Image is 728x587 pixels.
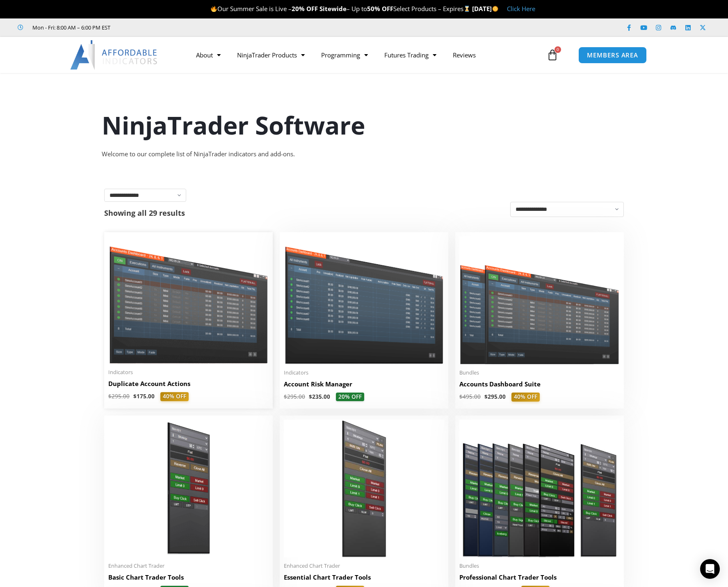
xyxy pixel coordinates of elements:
h2: Professional Chart Trader Tools [459,573,620,582]
span: Indicators [284,369,444,376]
select: Shop order [510,202,624,217]
h2: Essential Chart Trader Tools [284,573,444,582]
bdi: 495.00 [459,393,481,400]
a: MEMBERS AREA [578,47,647,64]
strong: 50% OFF [367,5,393,13]
span: Bundles [459,562,620,569]
span: 40% OFF [511,393,540,402]
img: Accounts Dashboard Suite [459,236,620,364]
span: $ [108,393,112,400]
h2: Accounts Dashboard Suite [459,380,620,388]
div: Open Intercom Messenger [700,559,720,579]
span: $ [284,393,287,400]
span: $ [309,393,312,400]
a: Reviews [445,46,484,64]
a: NinjaTrader Products [229,46,313,64]
bdi: 295.00 [108,393,130,400]
a: Professional Chart Trader Tools [459,573,620,586]
img: ⌛ [464,6,470,12]
span: Indicators [108,369,269,376]
span: MEMBERS AREA [587,52,638,58]
a: 0 [534,43,571,67]
strong: [DATE] [472,5,499,13]
img: ProfessionalToolsBundlePage [459,420,620,557]
bdi: 295.00 [484,393,506,400]
a: About [188,46,229,64]
strong: Sitewide [319,5,347,13]
img: 🌞 [492,6,498,12]
a: Accounts Dashboard Suite [459,380,620,393]
span: Enhanced Chart Trader [284,562,444,569]
span: 40% OFF [160,392,189,401]
a: Account Risk Manager [284,380,444,393]
a: Essential Chart Trader Tools [284,573,444,586]
a: Programming [313,46,376,64]
h2: Basic Chart Trader Tools [108,573,269,582]
bdi: 175.00 [133,393,155,400]
img: Essential Chart Trader Tools [284,420,444,557]
bdi: 295.00 [284,393,305,400]
a: Basic Chart Trader Tools [108,573,269,586]
span: 20% OFF [336,393,364,402]
strong: 20% OFF [292,5,318,13]
a: Click Here [507,5,535,13]
img: BasicTools [108,420,269,557]
img: LogoAI | Affordable Indicators – NinjaTrader [70,40,158,70]
iframe: Customer reviews powered by Trustpilot [122,23,245,32]
a: Futures Trading [376,46,445,64]
span: 0 [555,46,561,53]
span: Enhanced Chart Trader [108,562,269,569]
h2: Duplicate Account Actions [108,379,269,388]
span: Bundles [459,369,620,376]
span: $ [133,393,137,400]
bdi: 235.00 [309,393,330,400]
img: Duplicate Account Actions [108,236,269,364]
img: 🔥 [211,6,217,12]
a: Duplicate Account Actions [108,379,269,392]
span: $ [484,393,488,400]
span: Our Summer Sale is Live – – Up to Select Products – Expires [210,5,472,13]
div: Welcome to our complete list of NinjaTrader indicators and add-ons. [102,148,627,160]
h2: Account Risk Manager [284,380,444,388]
nav: Menu [188,46,545,64]
img: Account Risk Manager [284,236,444,364]
p: Showing all 29 results [104,209,185,217]
span: Mon - Fri: 8:00 AM – 6:00 PM EST [30,23,110,32]
span: $ [459,393,463,400]
h1: NinjaTrader Software [102,108,627,142]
